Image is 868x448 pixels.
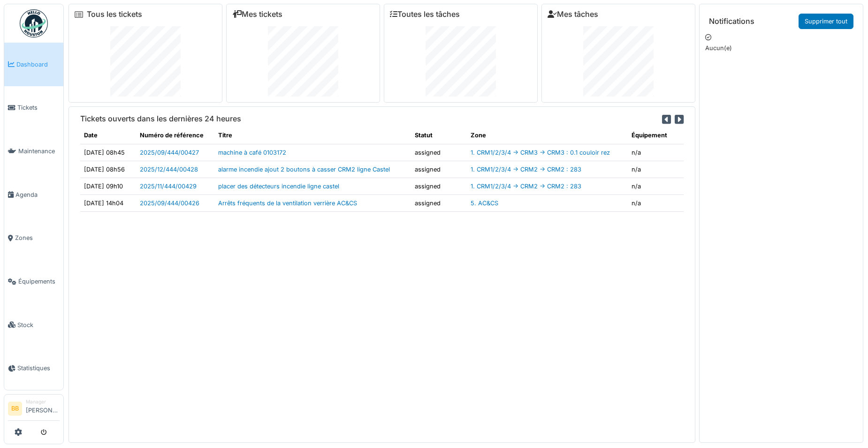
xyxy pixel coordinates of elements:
span: Agenda [15,190,60,199]
a: Maintenance [4,129,63,173]
a: Supprimer tout [799,14,853,29]
span: Statistiques [17,364,60,373]
td: assigned [411,195,467,212]
td: [DATE] 09h10 [80,178,136,194]
span: Maintenance [18,147,60,156]
td: assigned [411,144,467,161]
a: 5. AC&CS [471,200,498,207]
td: assigned [411,178,467,194]
a: Tous les tickets [87,10,142,19]
a: Mes tâches [548,10,598,19]
span: Zones [15,233,60,242]
a: Stock [4,303,63,347]
a: Zones [4,217,63,260]
a: Tickets [4,86,63,130]
span: Stock [17,321,60,329]
span: Dashboard [16,60,60,69]
a: Mes tickets [232,10,282,19]
td: [DATE] 14h04 [80,195,136,212]
a: alarme incendie ajout 2 boutons à casser CRM2 ligne Castel [218,166,390,173]
span: Équipements [18,277,60,286]
a: 2025/09/444/00427 [140,149,199,156]
span: Tickets [17,103,60,112]
th: Titre [214,127,411,144]
a: 2025/12/444/00428 [140,166,198,173]
th: Équipement [628,127,684,144]
th: Numéro de référence [136,127,214,144]
a: Toutes les tâches [390,10,460,19]
a: Agenda [4,173,63,217]
h6: Tickets ouverts dans les dernières 24 heures [80,114,241,123]
img: Badge_color-CXgf-gQk.svg [20,9,48,37]
td: [DATE] 08h56 [80,161,136,178]
th: Statut [411,127,467,144]
li: [PERSON_NAME] [26,398,60,418]
a: Dashboard [4,43,63,86]
a: Statistiques [4,347,63,390]
a: 1. CRM1/2/3/4 -> CRM2 -> CRM2 : 283 [471,183,581,190]
div: Manager [26,398,60,405]
a: placer des détecteurs incendie ligne castel [218,183,339,190]
td: n/a [628,195,684,212]
a: machine à café 0103172 [218,149,286,156]
a: 2025/09/444/00426 [140,200,199,207]
th: Zone [467,127,628,144]
li: BB [8,402,22,416]
a: 1. CRM1/2/3/4 -> CRM2 -> CRM2 : 283 [471,166,581,173]
a: 1. CRM1/2/3/4 -> CRM3 -> CRM3 : 0.1 couloir rez [471,149,610,156]
h6: Notifications [709,17,754,26]
td: n/a [628,178,684,194]
a: Équipements [4,260,63,303]
p: Aucun(e) [705,44,857,52]
td: n/a [628,144,684,161]
a: Arrêts fréquents de la ventilation verrière AC&CS [218,200,357,207]
td: [DATE] 08h45 [80,144,136,161]
th: Date [80,127,136,144]
td: assigned [411,161,467,178]
a: BB Manager[PERSON_NAME] [8,398,60,421]
td: n/a [628,161,684,178]
a: 2025/11/444/00429 [140,183,197,190]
